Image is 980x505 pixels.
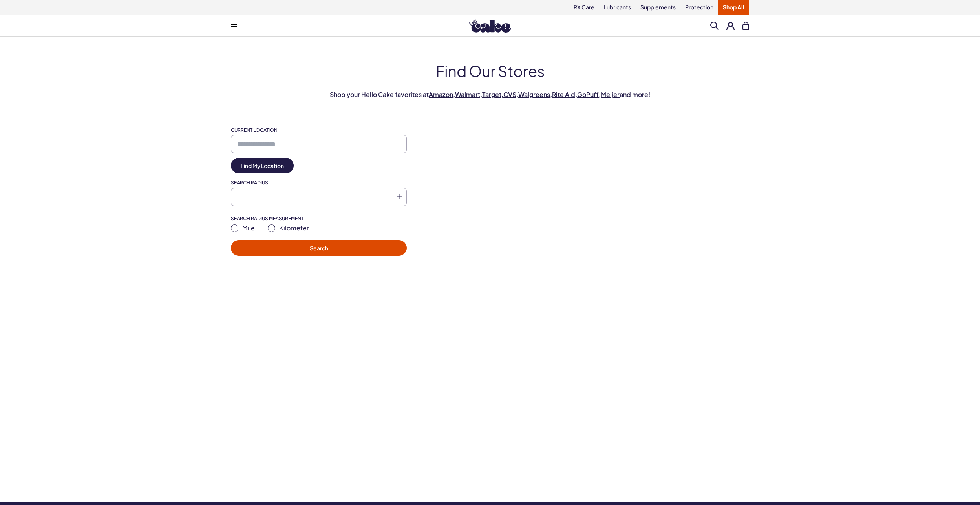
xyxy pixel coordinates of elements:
[231,180,407,186] label: Search Radius
[231,240,407,256] button: Search
[231,60,749,81] h1: Find Our Stores
[231,158,294,173] a: Find My Location
[552,90,575,98] a: Rite Aid
[231,90,749,99] p: Shop your Hello Cake favorites at , , , , , , , and more!
[231,215,407,222] label: Search Radius Measurement
[242,224,255,232] span: Mile
[601,90,620,98] a: Meijer
[429,90,453,98] a: Amazon
[482,90,501,98] a: Target
[455,90,480,98] a: Walmart
[231,127,407,134] label: Current Location
[518,90,550,98] a: Walgreens
[279,224,309,232] span: Kilometer
[503,90,516,98] a: CVS
[469,19,511,33] img: Hello Cake
[577,90,599,98] a: GoPuff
